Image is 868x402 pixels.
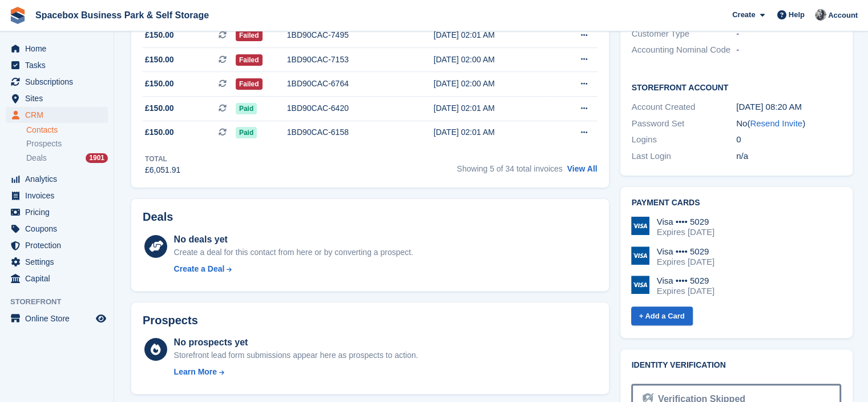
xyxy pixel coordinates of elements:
span: Account [828,10,858,21]
span: Subscriptions [25,74,94,90]
span: Pricing [25,204,94,220]
div: No [736,117,841,130]
span: Capital [25,270,94,286]
div: Expires [DATE] [657,286,714,296]
a: Preview store [94,312,108,325]
span: Create [732,9,755,21]
div: Expires [DATE] [657,227,714,237]
div: Last Login [632,150,737,163]
div: Logins [632,133,737,146]
a: Learn More [174,366,418,378]
div: [DATE] 02:01 AM [434,29,551,41]
a: Deals 1901 [26,152,108,164]
h2: Payment cards [632,198,841,208]
a: menu [6,311,108,327]
div: [DATE] 02:01 AM [434,126,551,138]
h2: Prospects [143,314,198,327]
h2: Identity verification [632,361,841,370]
a: menu [6,221,108,237]
a: Prospects [26,138,108,150]
div: - [736,27,841,41]
h2: Deals [143,210,173,224]
a: View All [567,164,597,173]
div: Customer Type [632,27,737,41]
a: Create a Deal [174,263,413,275]
a: Spacebox Business Park & Self Storage [31,6,213,25]
a: Resend Invite [750,118,802,128]
span: Paid [236,127,257,138]
div: 1BD90CAC-7495 [287,29,406,41]
div: [DATE] 08:20 AM [736,101,841,114]
span: Sites [25,90,94,106]
div: Expires [DATE] [657,257,714,267]
span: Paid [236,103,257,114]
span: Prospects [26,138,62,149]
div: Learn More [174,366,217,378]
div: Visa •••• 5029 [657,246,714,257]
span: £150.00 [145,78,174,90]
span: £150.00 [145,54,174,66]
span: Deals [26,153,47,164]
div: Total [145,154,180,164]
div: 1BD90CAC-7153 [287,54,406,66]
h2: Storefront Account [632,81,841,93]
span: Analytics [25,171,94,187]
span: £150.00 [145,29,174,41]
a: menu [6,57,108,73]
div: Account Created [632,101,737,114]
div: [DATE] 02:00 AM [434,54,551,66]
div: Visa •••• 5029 [657,217,714,227]
a: menu [6,90,108,106]
div: [DATE] 02:00 AM [434,78,551,90]
span: Failed [236,30,263,41]
div: Password Set [632,117,737,130]
a: menu [6,171,108,187]
div: Storefront lead form submissions appear here as prospects to action. [174,349,418,361]
div: No prospects yet [174,336,418,349]
img: Visa Logo [631,246,649,265]
span: Coupons [25,221,94,237]
div: 1BD90CAC-6158 [287,126,406,138]
a: menu [6,204,108,220]
span: Invoices [25,188,94,204]
img: stora-icon-8386f47178a22dfd0bd8f6a31ec36ba5ce8667c1dd55bd0f319d3a0aa187defe.svg [9,7,26,24]
span: Home [25,41,94,57]
span: £150.00 [145,126,174,138]
a: menu [6,237,108,253]
div: 0 [736,133,841,146]
img: Visa Logo [631,276,649,294]
div: 1BD90CAC-6764 [287,78,406,90]
div: £6,051.91 [145,164,180,176]
span: Failed [236,78,263,90]
div: [DATE] 02:01 AM [434,102,551,114]
a: + Add a Card [631,307,693,325]
a: menu [6,254,108,270]
span: Storefront [10,296,114,308]
a: Contacts [26,125,108,136]
span: CRM [25,107,94,123]
div: No deals yet [174,233,413,246]
a: menu [6,188,108,204]
img: Visa Logo [631,217,649,235]
span: Showing 5 of 34 total invoices [457,164,563,173]
span: Protection [25,237,94,253]
div: - [736,43,841,57]
span: Online Store [25,311,94,327]
span: £150.00 [145,102,174,114]
a: menu [6,74,108,90]
a: menu [6,107,108,123]
div: Visa •••• 5029 [657,276,714,286]
span: Tasks [25,57,94,73]
div: Create a Deal [174,263,225,275]
div: Accounting Nominal Code [632,43,737,57]
span: Help [789,9,805,21]
a: menu [6,41,108,57]
div: Create a deal for this contact from here or by converting a prospect. [174,246,413,258]
div: 1BD90CAC-6420 [287,102,406,114]
a: menu [6,270,108,286]
img: SUDIPTA VIRMANI [815,9,826,21]
div: 1901 [86,153,108,163]
span: Settings [25,254,94,270]
span: ( ) [747,118,805,128]
div: n/a [736,150,841,163]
